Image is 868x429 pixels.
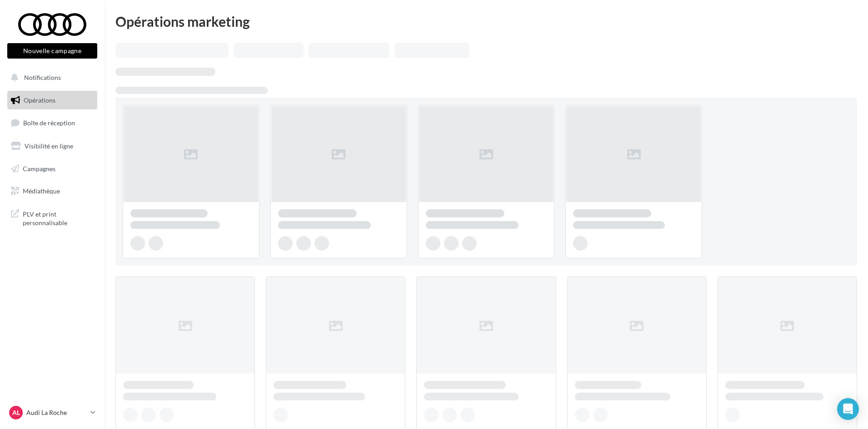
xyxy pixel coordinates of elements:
a: Opérations [5,91,99,110]
button: Notifications [5,68,95,87]
a: Boîte de réception [5,113,99,133]
span: PLV et print personnalisable [23,208,94,227]
a: Médiathèque [5,182,99,201]
a: PLV et print personnalisable [5,204,99,231]
span: AL [12,408,20,417]
button: Nouvelle campagne [7,43,97,59]
a: Visibilité en ligne [5,137,99,156]
a: Campagnes [5,159,99,178]
span: Médiathèque [23,187,60,195]
p: Audi La Roche [26,408,87,417]
span: Opérations [24,96,55,104]
span: Notifications [24,74,61,81]
span: Campagnes [23,164,55,172]
div: Open Intercom Messenger [837,398,859,420]
span: Boîte de réception [23,119,75,127]
div: Opérations marketing [115,15,857,28]
span: Visibilité en ligne [25,142,73,150]
a: AL Audi La Roche [7,404,97,421]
